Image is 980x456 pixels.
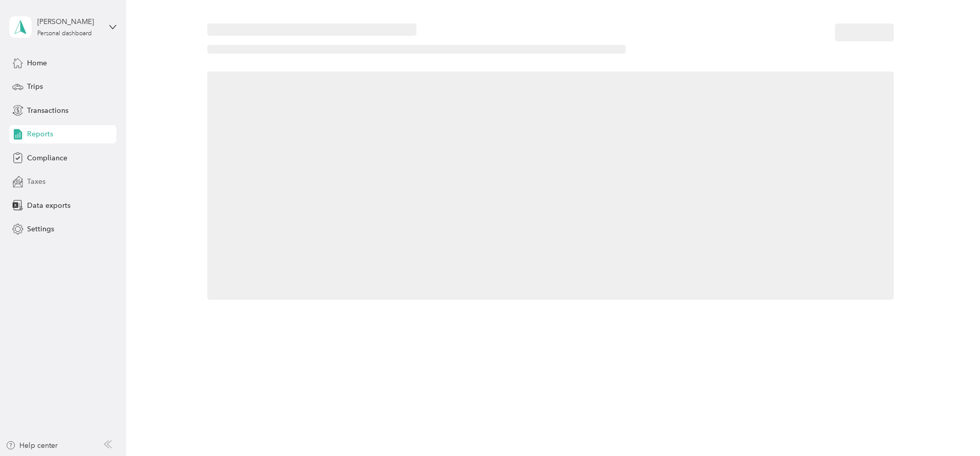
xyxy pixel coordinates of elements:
span: Home [27,58,47,68]
span: Data exports [27,200,70,211]
iframe: Everlance-gr Chat Button Frame [923,399,980,456]
span: Reports [27,129,53,139]
span: Trips [27,81,43,92]
div: [PERSON_NAME] [37,16,101,27]
span: Settings [27,224,54,234]
span: Compliance [27,153,67,163]
button: Help center [6,440,58,451]
span: Transactions [27,105,68,116]
span: Taxes [27,176,45,187]
div: Personal dashboard [37,31,92,37]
